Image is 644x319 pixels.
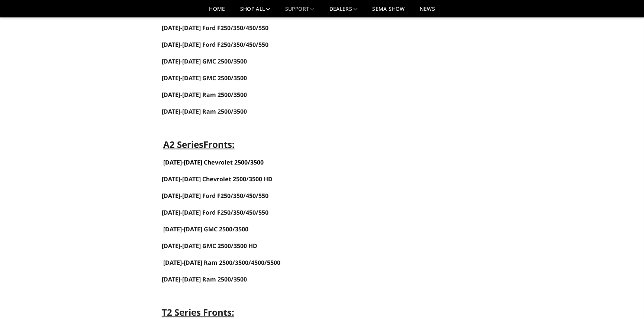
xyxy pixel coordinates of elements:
[419,6,435,17] a: News
[162,107,247,115] span: [DATE]-[DATE] Ram 2500/3500
[607,283,644,319] iframe: Chat Widget
[163,225,248,233] a: [DATE]-[DATE] GMC 2500/3500
[163,158,264,166] a: [DATE]-[DATE] Chevrolet 2500/3500
[162,306,234,318] strong: T2 Series Fronts:
[372,6,405,17] a: SEMA Show
[162,40,268,49] a: [DATE]-[DATE] Ford F250/350/450/550
[162,175,273,183] span: [DATE]-[DATE] Chevrolet 2500/3500 HD
[240,6,270,17] a: shop all
[209,6,225,17] a: Home
[162,24,268,32] a: [DATE]-[DATE] Ford F250/350/450/550
[162,91,247,99] a: [DATE]-[DATE] Ram 2500/3500
[162,208,268,217] a: [DATE]-[DATE] Ford F250/350/450/550
[162,276,247,283] a: [DATE]-[DATE] Ram 2500/3500
[162,242,257,250] a: [DATE]-[DATE] GMC 2500/3500 HD
[162,74,247,82] a: [DATE]-[DATE] GMC 2500/3500
[203,138,232,150] strong: Fronts
[162,275,247,283] span: [DATE]-[DATE] Ram 2500/3500
[329,6,358,17] a: Dealers
[162,192,268,200] a: [DATE]-[DATE] Ford F250/350/450/550
[162,108,247,115] a: [DATE]-[DATE] Ram 2500/3500
[162,176,273,183] a: [DATE]-[DATE] Chevrolet 2500/3500 HD
[162,242,257,250] span: [DATE]-[DATE] GMC 2500/3500 HD
[285,6,315,17] a: Support
[163,138,235,150] strong: A2 Series :
[162,57,247,65] a: [DATE]-[DATE] GMC 2500/3500
[163,258,280,267] a: [DATE]-[DATE] Ram 2500/3500/4500/5500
